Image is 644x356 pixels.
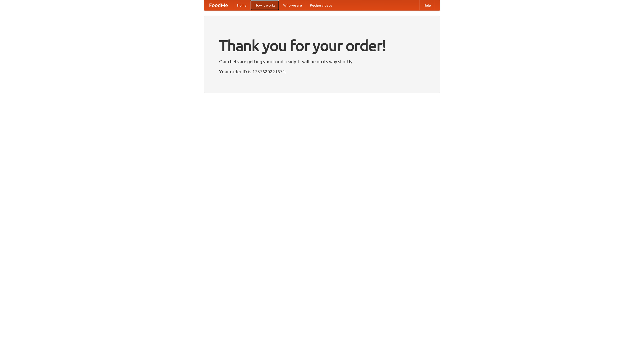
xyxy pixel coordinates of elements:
[219,58,425,65] p: Our chefs are getting your food ready. It will be on its way shortly.
[233,0,251,10] a: Home
[204,0,233,10] a: FoodMe
[219,33,425,58] h1: Thank you for your order!
[419,0,435,10] a: Help
[251,0,279,10] a: How it works
[306,0,336,10] a: Recipe videos
[219,68,425,75] p: Your order ID is 1757620221671.
[279,0,306,10] a: Who we are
